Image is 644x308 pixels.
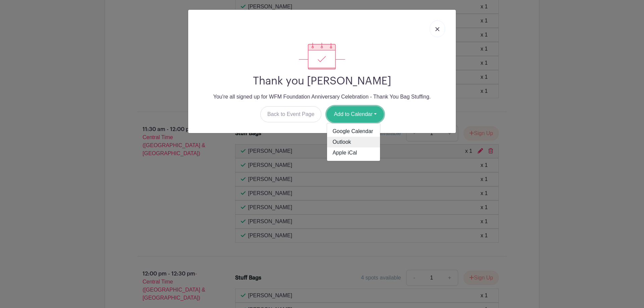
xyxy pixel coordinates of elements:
a: Google Calendar [327,126,380,137]
img: signup_complete-c468d5dda3e2740ee63a24cb0ba0d3ce5d8a4ecd24259e683200fb1569d990c8.svg [299,43,345,69]
h2: Thank you [PERSON_NAME] [194,75,450,87]
a: Back to Event Page [260,106,322,122]
p: You're all signed up for WFM Foundation Anniversary Celebration - Thank You Bag Stuffing. [194,93,450,101]
img: close_button-5f87c8562297e5c2d7936805f587ecaba9071eb48480494691a3f1689db116b3.svg [435,27,439,31]
button: Add to Calendar [327,106,384,122]
a: Apple iCal [327,147,380,158]
a: Outlook [327,137,380,147]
